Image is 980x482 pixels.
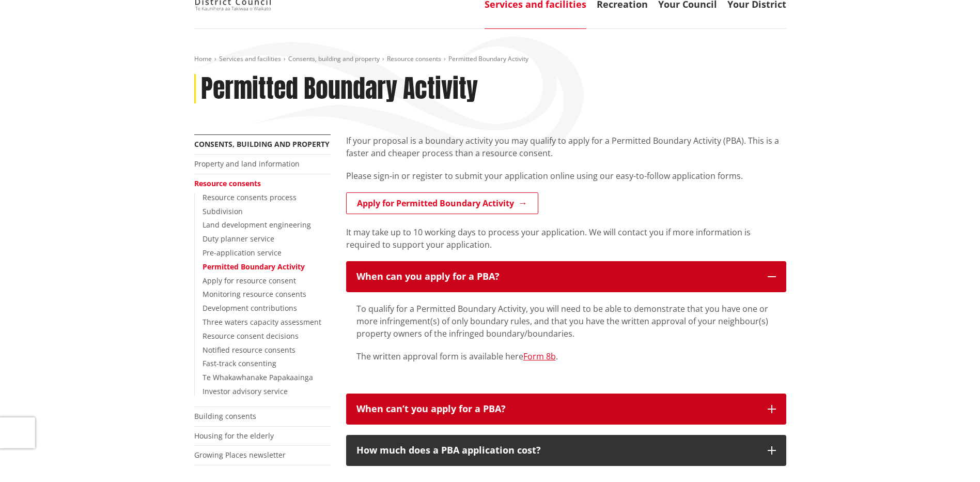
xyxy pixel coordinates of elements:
[356,272,757,282] div: When can you apply for a PBA?
[194,431,274,441] a: Housing for the elderly
[194,55,786,64] nav: breadcrumb
[194,54,212,63] a: Home
[203,206,243,216] a: Subdivision
[194,159,300,169] a: Property and land information
[201,74,478,104] h1: Permitted Boundary Activity
[203,345,295,355] a: Notified resource consents
[346,435,786,466] button: How much does a PBA application cost?
[203,317,321,327] a: Three waters capacity assessment
[288,54,380,63] a: Consents, building and property
[387,54,441,63] a: Resource consents
[356,350,776,363] p: The written approval form is available here .
[346,226,786,251] p: It may take up to 10 working days to process your application. We will contact you if more inform...
[203,386,288,396] a: Investor advisory service
[203,276,296,285] a: Apply for resource consent
[448,54,528,63] span: Permitted Boundary Activity
[346,134,786,159] p: If your proposal is a boundary activity you may qualify to apply for a Permitted Boundary Activit...
[346,261,786,292] button: When can you apply for a PBA?
[356,404,757,414] div: When can’t you apply for a PBA?
[203,358,276,368] a: Fast-track consenting
[203,262,305,272] a: Permitted Boundary Activity
[194,450,286,460] a: Growing Places newsletter
[203,303,297,313] a: Development contributions
[523,351,556,362] a: Form 8b
[194,178,261,188] a: Resource consents
[203,331,299,341] a: Resource consent decisions
[346,394,786,425] button: When can’t you apply for a PBA?
[356,303,776,340] p: To qualify for a Permitted Boundary Activity, you will need to be able to demonstrate that you ha...
[203,234,274,244] a: Duty planner service
[219,54,281,63] a: Services and facilities
[203,372,313,382] a: Te Whakawhanake Papakaainga
[356,445,757,456] div: How much does a PBA application cost?
[203,289,306,299] a: Monitoring resource consents
[932,439,970,476] iframe: Messenger Launcher
[194,139,330,149] a: Consents, building and property
[203,248,282,258] a: Pre-application service
[194,411,256,421] a: Building consents
[346,192,538,214] a: Apply for Permitted Boundary Activity
[346,170,786,182] p: Please sign-in or register to submit your application online using our easy-to-follow application...
[203,192,297,202] a: Resource consents process
[203,220,311,230] a: Land development engineering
